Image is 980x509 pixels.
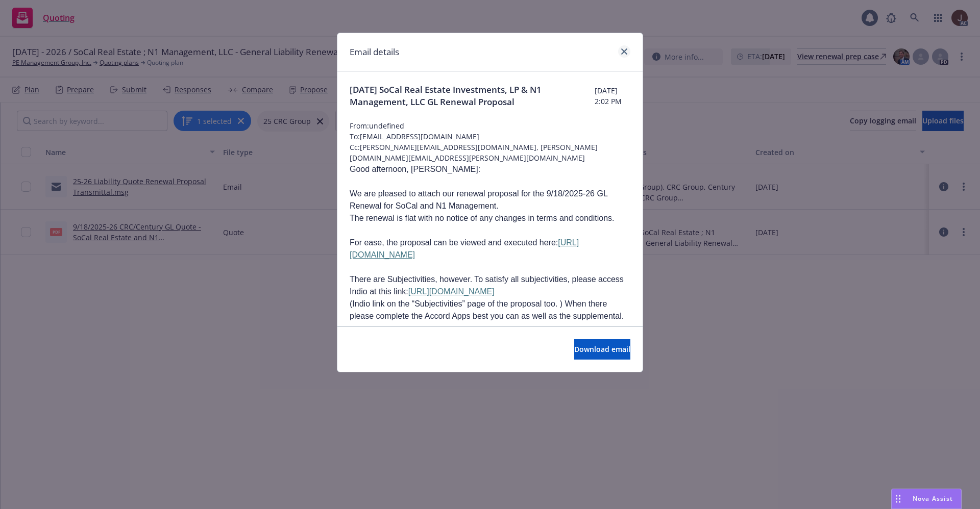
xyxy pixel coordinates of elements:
span: To: [EMAIL_ADDRESS][DOMAIN_NAME] [350,131,630,142]
div: Drag to move [892,489,904,508]
span: Download email [574,344,630,354]
a: close [618,45,630,58]
span: From: undefined [350,120,630,131]
span: For ease, the proposal can be viewed and executed here: [350,238,558,247]
span: There are Subjectivities, however. To satisfy all subjectivities, please access Indio at this link: [350,275,624,296]
button: Download email [574,339,630,360]
a: Good afternoon, [PERSON_NAME]: [350,165,480,173]
button: Nova Assist [891,489,962,509]
span: Nova Assist [913,494,953,503]
span: (Indio link on the “Subjectivities” page of the proposal too. ) When there please complete the Ac... [350,299,624,320]
span: We are pleased to attach our renewal proposal for the 9/18/2025-26 GL Renewal for SoCal and N1 Ma... [350,189,607,210]
span: [DATE] 2:02 PM [595,85,630,107]
span: The renewal is flat with no notice of any changes in terms and conditions. [350,214,615,222]
span: Cc: [PERSON_NAME][EMAIL_ADDRESS][DOMAIN_NAME], [PERSON_NAME][DOMAIN_NAME][EMAIL_ADDRESS][PERSON_N... [350,142,630,163]
a: [URL][DOMAIN_NAME] [408,287,495,296]
h1: Email details [350,45,399,59]
span: [DATE] SoCal Real Estate Investments, LP & N1 Management, LLC GL Renewal Proposal [350,84,595,108]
